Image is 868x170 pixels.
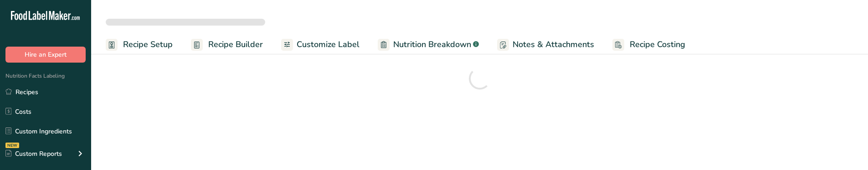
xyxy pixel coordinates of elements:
[513,38,594,51] span: Notes & Attachments
[297,38,360,51] span: Customize Label
[208,38,263,51] span: Recipe Builder
[630,38,685,51] span: Recipe Costing
[5,143,19,148] div: NEW
[612,34,685,55] a: Recipe Costing
[106,34,173,55] a: Recipe Setup
[191,34,263,55] a: Recipe Builder
[123,38,173,51] span: Recipe Setup
[5,47,86,63] button: Hire an Expert
[378,34,479,55] a: Nutrition Breakdown
[281,34,360,55] a: Customize Label
[497,34,594,55] a: Notes & Attachments
[393,38,471,51] span: Nutrition Breakdown
[5,149,62,159] div: Custom Reports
